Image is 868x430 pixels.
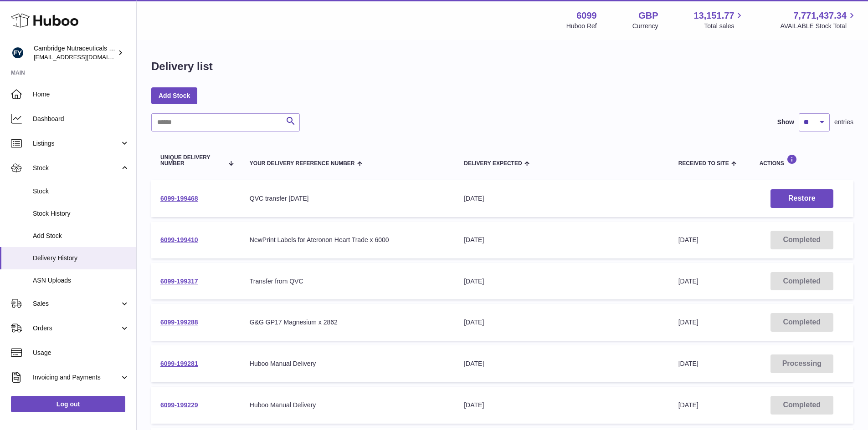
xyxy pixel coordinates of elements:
[33,299,120,308] span: Sales
[33,139,120,148] span: Listings
[33,115,129,123] span: Dashboard
[704,22,745,30] span: Total sales
[678,401,699,409] span: [DATE]
[834,118,853,126] span: entries
[678,161,729,167] span: Received to Site
[160,195,198,202] a: 6099-199468
[464,359,660,368] div: [DATE]
[793,10,847,22] span: 7,771,437.34
[160,401,198,409] a: 6099-199229
[33,209,129,218] span: Stock History
[250,194,446,203] div: QVC transfer [DATE]
[250,277,446,286] div: Transfer from QVC
[464,194,660,203] div: [DATE]
[464,401,660,410] div: [DATE]
[678,278,699,285] span: [DATE]
[33,90,129,99] span: Home
[576,10,597,22] strong: 6099
[464,161,522,167] span: Delivery Expected
[566,22,597,30] div: Huboo Ref
[160,360,198,367] a: 6099-199281
[632,22,658,30] div: Currency
[151,59,213,74] h1: Delivery list
[770,189,833,208] button: Restore
[780,10,857,30] a: 7,771,437.34 AVAILABLE Stock Total
[693,10,734,22] span: 13,151.77
[33,276,129,285] span: ASN Uploads
[777,118,794,126] label: Show
[464,236,660,244] div: [DATE]
[250,318,446,327] div: G&G GP17 Magnesium x 2862
[780,22,857,30] span: AVAILABLE Stock Total
[250,359,446,368] div: Huboo Manual Delivery
[34,44,116,61] div: Cambridge Nutraceuticals Ltd
[160,319,198,326] a: 6099-199288
[33,373,120,382] span: Invoicing and Payments
[33,232,129,240] span: Add Stock
[33,164,120,172] span: Stock
[693,10,745,30] a: 13,151.77 Total sales
[638,10,658,22] strong: GBP
[160,155,223,167] span: Unique Delivery Number
[250,236,446,244] div: NewPrint Labels for Ateronon Heart Trade x 6000
[33,324,120,333] span: Orders
[250,161,355,167] span: Your Delivery Reference Number
[34,53,134,61] span: [EMAIL_ADDRESS][DOMAIN_NAME]
[678,319,699,326] span: [DATE]
[678,236,699,243] span: [DATE]
[760,154,844,167] div: Actions
[160,236,198,243] a: 6099-199410
[151,87,197,104] a: Add Stock
[33,254,129,263] span: Delivery History
[33,349,129,357] span: Usage
[678,360,699,367] span: [DATE]
[11,396,125,412] a: Log out
[250,401,446,410] div: Huboo Manual Delivery
[464,277,660,286] div: [DATE]
[160,278,198,285] a: 6099-199317
[33,187,129,196] span: Stock
[464,318,660,327] div: [DATE]
[11,46,25,60] img: huboo@camnutra.com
